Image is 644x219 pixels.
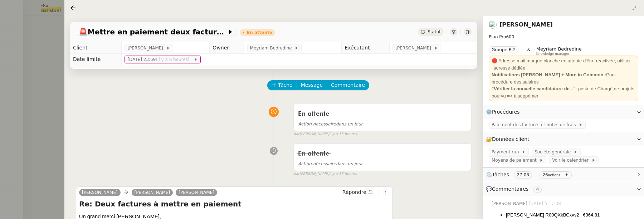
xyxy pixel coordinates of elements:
span: dans un jour [298,161,363,166]
span: ⏲️ [486,172,575,177]
span: [PERSON_NAME] [395,44,434,52]
a: [PERSON_NAME] [499,21,553,28]
span: [DATE] à 17:38 [529,200,562,207]
div: 🔐Données client [483,132,644,146]
span: Action nécessaire [298,161,336,166]
span: [PERSON_NAME] [492,200,529,207]
span: Tâche [278,81,293,89]
h4: Re: Deux factures à mettre en paiement [79,199,389,209]
span: [DATE] 23:59 [127,56,194,63]
nz-tag: Groupe B.2 [489,46,518,53]
span: par [293,131,299,137]
span: En attente [298,151,329,157]
button: Commentaire [327,80,369,90]
span: Action nécessaire [298,122,336,127]
td: Date limite [70,54,122,65]
button: Message [297,80,327,90]
span: & [527,46,530,56]
div: : poste de Chargé de projets pourvu => à supprimer [492,85,635,99]
span: Mettre en paiement deux factures [79,28,227,35]
span: Tâches [492,172,509,177]
span: Répondre [342,189,366,196]
td: Owner [210,42,244,54]
li: [PERSON_NAME] R00QXkBCxvs2 : €364.81 [506,211,638,219]
span: Commentaire [331,81,365,89]
span: Message [301,81,323,89]
span: 600 [506,34,514,39]
span: 🚨 [79,28,88,36]
span: Paiement des factures et notes de frais [492,121,579,128]
img: users%2FrxcTinYCQST3nt3eRyMgQ024e422%2Favatar%2Fa0327058c7192f72952294e6843542370f7921c3.jpg [489,21,497,29]
span: Moyens de paiement [492,157,539,164]
span: (il y a 8 heures) [156,57,191,62]
span: ⚙️ [486,108,523,116]
small: actions [548,173,561,177]
span: Procédures [492,109,520,115]
span: [PERSON_NAME] [135,190,170,195]
span: 26 [542,172,548,177]
span: Payment run [492,148,522,156]
span: il y a 15 heures [329,131,357,137]
div: Pour procédure des salaires [492,71,635,85]
span: Plan Pro [489,34,506,39]
strong: "Vérifier la nouvelle candidature de..." [492,86,576,91]
small: [PERSON_NAME] [293,171,357,177]
div: 💬Commentaires 4 [483,182,644,196]
span: En attente [298,111,329,117]
span: dans un jour [298,122,363,127]
span: [PERSON_NAME] [127,44,166,52]
span: Voir le calendrier [552,157,591,164]
app-user-label: Knowledge manager [536,46,582,56]
span: par [293,171,299,177]
span: Meyriam Bedredine [536,46,582,52]
span: Société générale [535,148,574,156]
div: ⏲️Tâches 27:08 26actions [483,168,644,182]
a: [PERSON_NAME] [79,189,121,196]
span: Meyriam Bedredine [250,44,295,52]
span: 💬 [486,186,545,192]
small: [PERSON_NAME] [293,131,357,137]
u: Notifications [PERSON_NAME] + More in Common : [492,72,606,77]
span: [PERSON_NAME] [179,190,214,195]
td: Client [70,42,122,54]
span: Knowledge manager [536,52,570,56]
span: il y a 16 heures [329,171,357,177]
nz-tag: 4 [533,186,542,193]
span: Commentaires [492,186,528,192]
span: Données client [492,136,530,142]
nz-tag: 27:08 [514,171,532,178]
button: Tâche [267,80,297,90]
div: ⚙️Procédures [483,105,644,119]
button: Répondre [340,188,375,196]
span: Statut [428,29,441,34]
span: 🔐 [486,135,532,143]
td: Exécutant [342,42,390,54]
div: En attente [247,30,272,35]
div: 🔴 Adresse mail marque blanche en attente d'être réactivée, utiliser l'adresse dédiée [492,57,635,71]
